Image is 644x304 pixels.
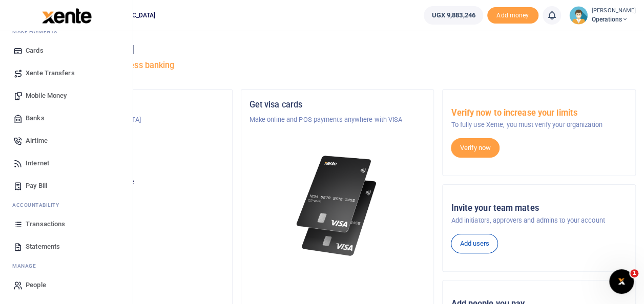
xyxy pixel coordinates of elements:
[451,215,627,226] p: Add initiators, approvers and admins to your account
[26,91,67,101] span: Mobile Money
[431,10,475,20] span: UGX 9,883,246
[26,219,65,229] span: Transactions
[250,100,426,110] h5: Get visa cards
[26,181,47,191] span: Pay Bill
[487,7,538,24] span: Add money
[48,190,224,200] h5: UGX 9,883,246
[39,44,636,55] h4: Hello [PERSON_NAME]
[8,62,124,84] a: Xente Transfers
[26,158,49,168] span: Internet
[8,213,124,235] a: Transactions
[630,269,638,277] span: 1
[8,152,124,175] a: Internet
[41,11,92,19] a: logo-small logo-large logo-large
[8,39,124,62] a: Cards
[451,203,627,213] h5: Invite your team mates
[26,280,46,290] span: People
[26,136,48,146] span: Airtime
[8,24,124,39] li: M
[48,100,224,110] h5: Organization
[487,7,538,24] li: Toup your wallet
[8,197,124,213] li: Ac
[451,108,627,118] h5: Verify now to increase your limits
[8,84,124,107] a: Mobile Money
[592,15,636,24] span: Operations
[451,120,627,130] p: To fully use Xente, you must verify your organization
[592,7,636,15] small: [PERSON_NAME]
[17,262,36,270] span: anage
[42,8,92,24] img: logo-large
[48,115,224,125] p: NURTURE [GEOGRAPHIC_DATA]
[39,60,636,71] h5: Welcome to better business banking
[8,235,124,258] a: Statements
[48,155,224,165] p: Operations
[26,68,75,78] span: Xente Transfers
[424,6,483,25] a: UGX 9,883,246
[8,175,124,197] a: Pay Bill
[250,115,426,125] p: Make online and POS payments anywhere with VISA
[26,242,60,252] span: Statements
[8,129,124,152] a: Airtime
[26,46,44,56] span: Cards
[609,269,634,294] iframe: Intercom live chat
[569,6,636,25] a: profile-user [PERSON_NAME] Operations
[420,6,487,25] li: Wallet ballance
[48,139,224,149] h5: Account
[451,234,498,253] a: Add users
[487,11,538,18] a: Add money
[26,113,45,123] span: Banks
[294,149,382,263] img: xente-_physical_cards.png
[8,107,124,129] a: Banks
[48,177,224,187] p: Your current account balance
[17,28,57,35] span: ake Payments
[451,138,500,158] a: Verify now
[20,201,59,209] span: countability
[569,6,588,25] img: profile-user
[8,258,124,274] li: M
[8,274,124,296] a: People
